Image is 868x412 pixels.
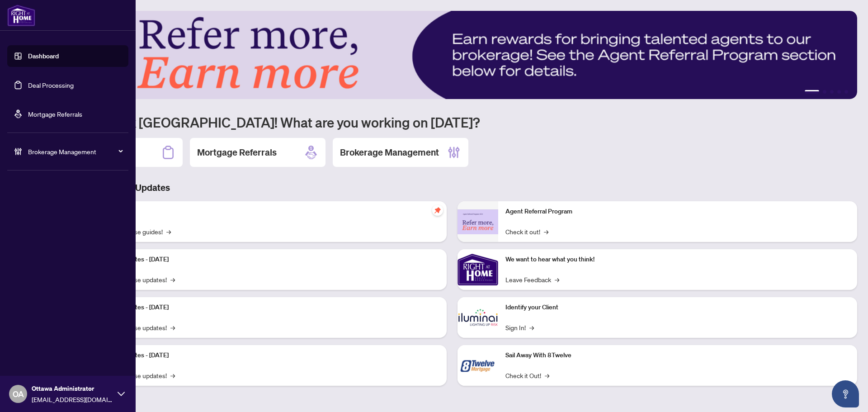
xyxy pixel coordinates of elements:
a: Mortgage Referrals [28,110,82,118]
h2: Brokerage Management [340,146,439,159]
img: Slide 0 [47,11,857,99]
span: → [544,227,548,237]
img: We want to hear what you think! [458,249,498,290]
button: 2 [823,90,826,94]
h1: Welcome back [GEOGRAPHIC_DATA]! What are you working on [DATE]? [47,114,857,131]
p: Platform Updates - [DATE] [95,350,439,360]
img: logo [7,5,35,26]
button: 5 [844,90,848,94]
span: OA [13,388,24,400]
p: Agent Referral Program [505,207,850,217]
p: We want to hear what you think! [505,255,850,265]
span: Brokerage Management [28,147,122,156]
a: Dashboard [28,52,59,60]
p: Self-Help [95,207,439,217]
h2: Mortgage Referrals [197,146,277,159]
img: Sail Away With 8Twelve [458,345,498,386]
button: 3 [830,90,834,94]
span: [EMAIL_ADDRESS][DOMAIN_NAME] [32,394,113,404]
img: Agent Referral Program [458,209,498,234]
button: 1 [805,90,819,94]
a: Deal Processing [28,81,74,89]
span: → [166,227,171,237]
span: → [170,275,175,284]
img: Identify your Client [458,297,498,338]
a: Sign In!→ [505,322,534,332]
h3: Brokerage & Industry Updates [47,181,857,194]
button: Open asap [832,380,859,407]
button: 4 [837,90,841,94]
span: → [555,275,559,284]
a: Leave Feedback→ [505,275,559,284]
span: → [170,370,175,380]
span: → [529,322,534,332]
span: → [170,322,175,332]
span: pushpin [432,205,443,216]
p: Sail Away With 8Twelve [505,350,850,360]
a: Check it Out!→ [505,370,549,380]
span: Ottawa Administrator [32,384,113,393]
span: → [545,370,549,380]
p: Identify your Client [505,303,850,313]
p: Platform Updates - [DATE] [95,255,439,265]
p: Platform Updates - [DATE] [95,303,439,313]
a: Check it out!→ [505,227,548,237]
